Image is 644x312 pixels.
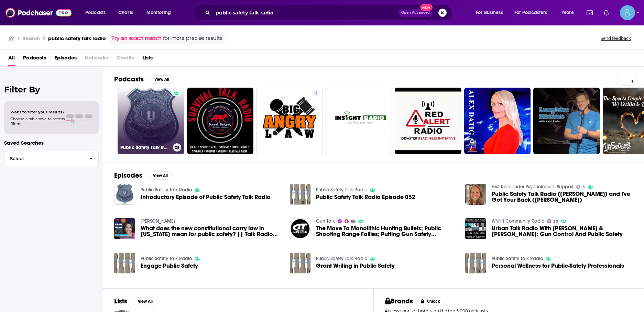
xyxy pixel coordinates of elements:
a: Public Safety Talk Radio [118,88,184,154]
span: 3 [582,186,585,189]
button: open menu [557,7,582,18]
a: First Responder Psychological Support [492,184,574,190]
span: for more precise results [163,34,222,42]
button: Show profile menu [620,5,635,20]
span: Select [4,156,84,161]
a: 30 [547,219,558,223]
a: Public Safety Talk Radio [492,256,543,261]
img: Introductory Episode of Public Safety Talk Radio [114,184,135,205]
a: Try an exact match [111,34,162,42]
h2: Episodes [114,171,142,180]
span: Choose a tab above to access filters. [10,116,65,126]
span: Open Advanced [401,11,430,14]
input: Search podcasts, credits, & more... [213,7,398,18]
img: The Move To Monolithic Hunting Bullets; Public Shooting Range Follies; Putting Gun Safety Program... [290,218,311,239]
a: Lists [142,52,153,66]
a: Personal Wellness for Public-Safety Professionals [492,263,624,269]
a: 69 [345,219,356,223]
img: What does the new constitutional carry law in Texas mean for public safety? || Talk Radio KRLD DFW [114,218,135,239]
a: Public Safety Talk Radio (Ken) and I've Got Your Back (Shaun) [492,191,633,203]
button: View All [148,171,173,180]
img: Public Safety Talk Radio (Ken) and I've Got Your Back (Shaun) [465,184,486,205]
button: open menu [471,7,512,18]
a: 3 [312,90,320,96]
span: 3 [315,90,317,97]
button: Open AdvancedNew [398,9,433,17]
button: open menu [142,7,180,18]
span: Charts [118,8,133,18]
a: What does the new constitutional carry law in Texas mean for public safety? || Talk Radio KRLD DFW [141,225,282,237]
img: Public Safety Talk Radio Episode 052 [290,184,311,205]
h2: Lists [114,297,127,305]
h3: public safety talk radio [48,35,106,42]
a: Public Safety Talk Radio [141,256,192,261]
span: Podcasts [85,8,106,18]
h2: Podcasts [114,75,144,83]
a: Public Safety Talk Radio [316,187,367,193]
img: Urban Talk Radio With Shafiq Abdussabur & Kingsley Ossei: Gun Control And Public Safety [465,218,486,239]
span: Public Safety Talk Radio ([PERSON_NAME]) and I've Got Your Back ([PERSON_NAME]) [492,191,633,203]
span: Urban Talk Radio With [PERSON_NAME] & [PERSON_NAME]: Gun Control And Public Safety [492,225,633,237]
a: Show notifications dropdown [584,7,596,19]
p: Saved Searches [4,140,99,146]
button: View All [149,75,174,83]
span: 69 [351,220,356,223]
div: Search podcasts, credits, & more... [200,5,459,21]
a: Charts [114,7,137,18]
a: Show notifications dropdown [601,7,612,19]
button: Unlock [416,297,445,305]
a: Urban Talk Radio With Shafiq Abdussabur & Kingsley Ossei: Gun Control And Public Safety [492,225,633,237]
button: open menu [80,7,114,18]
h3: Search [23,35,40,42]
span: For Business [476,8,503,18]
span: Credits [116,52,134,66]
span: For Podcasters [514,8,547,18]
span: Monitoring [146,8,171,18]
a: Podcasts [23,52,46,66]
a: All [8,52,15,66]
button: open menu [510,7,557,18]
a: ListsView All [114,297,157,305]
span: 30 [553,220,558,223]
a: Public Safety Talk Radio [316,256,367,261]
a: Rania Mankarious [141,218,175,224]
a: Episodes [54,52,77,66]
span: Introductory Episode of Public Safety Talk Radio [141,194,271,200]
img: User Profile [620,5,635,20]
img: Personal Wellness for Public-Safety Professionals [465,253,486,274]
a: Grant Writing in Public Safety [316,263,395,269]
a: 3 [576,185,585,189]
a: 3 [256,88,323,154]
a: Engage Public Safety [141,263,198,269]
button: Select [4,151,99,166]
span: Networks [85,52,108,66]
img: Engage Public Safety [114,253,135,274]
a: Public Safety Talk Radio Episode 052 [316,194,415,200]
img: Podchaser - Follow, Share and Rate Podcasts [6,6,72,19]
a: Public Safety Talk Radio [141,187,192,193]
span: What does the new constitutional carry law in [US_STATE] mean for public safety? || Talk Radio KR... [141,225,282,237]
span: Want to filter your results? [10,110,65,114]
button: View All [133,297,157,305]
a: The Move To Monolithic Hunting Bullets; Public Shooting Range Follies; Putting Gun Safety Program... [316,225,457,237]
button: Send feedback [599,35,633,41]
a: WNHH Community Radio [492,218,544,224]
a: PodcastsView All [114,75,174,83]
img: Grant Writing in Public Safety [290,253,311,274]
